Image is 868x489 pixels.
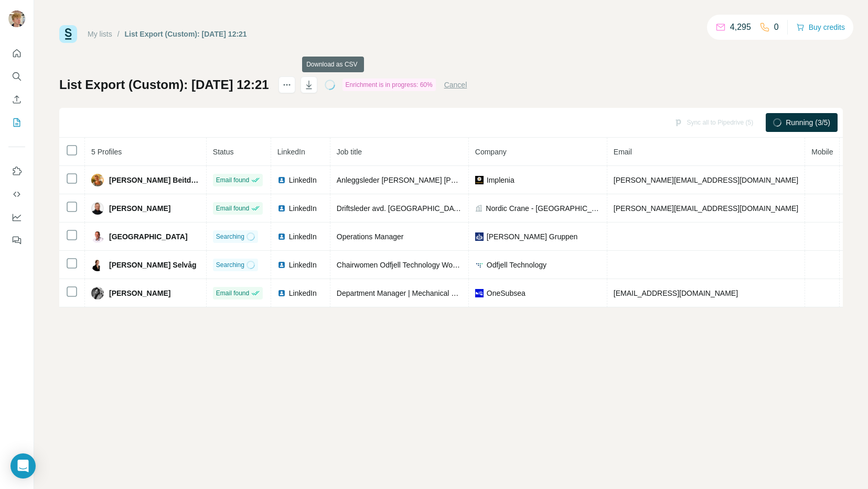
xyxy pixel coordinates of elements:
span: [GEOGRAPHIC_DATA] [109,231,188,242]
span: Operations Manager [337,232,404,241]
span: [PERSON_NAME] [109,203,170,214]
span: [PERSON_NAME] [109,288,170,298]
button: My lists [8,113,25,132]
p: 0 [774,21,779,34]
span: Job title [337,148,362,156]
span: 5 Profiles [91,148,122,156]
button: Enrich CSV [8,90,25,109]
span: LinkedIn [277,148,305,156]
span: Email found [216,288,249,298]
img: LinkedIn logo [277,261,286,269]
span: LinkedIn [289,175,317,185]
div: Enrichment is in progress: 60% [342,79,436,91]
button: Search [8,67,25,86]
div: Open Intercom Messenger [10,453,36,479]
button: Use Surfe on LinkedIn [8,162,25,181]
span: Searching [216,232,244,241]
span: Searching [216,260,244,270]
span: Driftsleder avd. [GEOGRAPHIC_DATA] [337,204,465,213]
span: Email found [216,175,249,185]
img: LinkedIn logo [277,232,286,241]
a: My lists [88,30,112,38]
span: LinkedIn [289,260,317,270]
span: [PERSON_NAME][EMAIL_ADDRESS][DOMAIN_NAME] [614,176,798,184]
span: Odfjell Technology [487,260,546,270]
button: Dashboard [8,208,25,227]
img: LinkedIn logo [277,204,286,213]
img: Avatar [91,174,104,186]
span: Anleggsleder [PERSON_NAME] [PERSON_NAME] [337,176,505,184]
span: Nordic Crane - [GEOGRAPHIC_DATA] [486,203,600,214]
span: LinkedIn [289,203,317,214]
img: company-logo [475,289,484,297]
img: Avatar [91,202,104,215]
span: [EMAIL_ADDRESS][DOMAIN_NAME] [614,289,738,297]
img: company-logo [475,261,484,269]
span: Email [614,148,632,156]
button: actions [278,76,295,93]
img: company-logo [475,176,484,184]
span: Department Manager | Mechanical components [GEOGRAPHIC_DATA] | Subsea Production Systems [337,289,668,297]
span: Company [475,148,507,156]
img: LinkedIn logo [277,176,286,184]
span: Status [213,148,234,156]
span: LinkedIn [289,288,317,298]
span: Running (3/5) [786,117,830,128]
li: / [117,29,120,39]
span: Chairwomen Odfjell Technology Women Network [337,261,496,269]
img: Avatar [8,10,25,27]
div: List Export (Custom): [DATE] 12:21 [125,29,247,39]
span: [PERSON_NAME][EMAIL_ADDRESS][DOMAIN_NAME] [614,204,798,213]
img: LinkedIn logo [277,289,286,297]
button: Cancel [444,80,467,90]
span: Implenia [487,175,515,185]
img: Avatar [91,230,104,243]
p: 4,295 [730,21,751,34]
span: [PERSON_NAME] Selvåg [109,260,196,270]
button: Use Surfe API [8,185,25,204]
span: LinkedIn [289,231,317,242]
span: Mobile [811,148,833,156]
img: Avatar [91,287,104,299]
button: Buy credits [796,20,845,35]
button: Quick start [8,44,25,63]
img: Avatar [91,259,104,271]
span: [PERSON_NAME] Beitdokken [109,175,200,185]
span: Email found [216,204,249,213]
span: OneSubsea [487,288,526,298]
button: Feedback [8,231,25,250]
h1: List Export (Custom): [DATE] 12:21 [59,76,269,93]
span: [PERSON_NAME] Gruppen [487,231,578,242]
img: company-logo [475,232,484,241]
img: Surfe Logo [59,25,77,43]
